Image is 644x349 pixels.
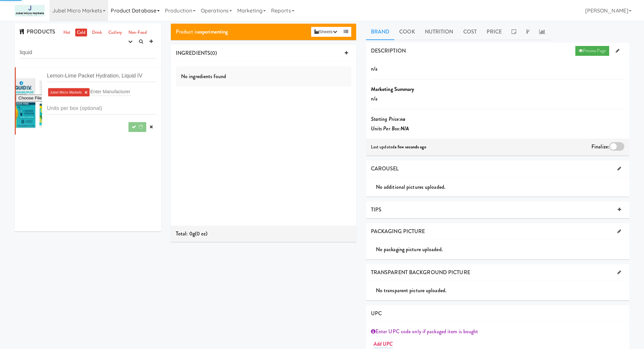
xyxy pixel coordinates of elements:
[575,46,609,56] a: Preview Page
[371,85,414,93] b: Marketing Summary
[20,28,55,35] span: PRODUCTS
[371,94,624,104] p: n/a
[176,230,195,237] span: Total: 0g
[198,28,228,35] b: experimenting
[371,228,425,235] span: PACKAGING PICTURE
[420,24,458,40] a: Nutrition
[371,165,399,172] span: CAROUSEL
[90,87,131,96] input: Enter Manufacturer
[15,67,161,135] li: Jubel Micro Markets ×
[176,66,351,87] div: No ingredients found
[591,143,609,150] span: Finalize:
[371,327,624,337] div: Enter UPC code only if packaged item is bought
[48,88,90,97] li: Jubel Micro Markets ×
[371,310,382,317] span: UPC
[366,24,395,40] a: Brand
[62,29,72,37] a: Hot
[176,49,210,57] span: INGREDIENTS
[371,269,470,276] span: TRANSPARENT BACKGROUND PICTURE
[20,47,156,59] input: Search dishes
[371,47,406,55] span: DESCRIPTION
[75,29,87,37] a: Cold
[47,102,156,115] input: Units per box (optional)
[47,87,156,98] div: Jubel Micro Markets ×
[47,70,156,82] input: Recipe name
[394,24,420,40] a: Cook
[458,24,482,40] a: Cost
[90,29,104,37] a: Drink
[176,28,228,35] span: Product is
[210,49,217,57] span: (0)
[50,90,82,94] span: Jubel Micro Markets
[400,115,405,123] b: na
[374,340,393,348] a: Add UPC
[84,90,87,95] a: ×
[15,5,45,16] img: Micromart
[107,29,124,37] a: Cutlery
[371,115,406,123] i: Starting Price:
[376,286,629,295] div: No transparent picture uploaded.
[371,206,381,213] span: TIPS
[371,125,409,132] i: Units Per Box:
[371,64,624,74] p: n/a
[376,245,629,254] div: No packaging picture uploaded.
[482,24,507,40] a: Price
[376,182,629,192] div: No additional pictures uploaded.
[195,230,208,237] span: (0 oz)
[371,144,426,150] span: Last updated
[395,144,426,150] b: a few seconds ago
[127,29,149,37] a: Non-Food
[401,125,409,132] b: N/A
[311,27,340,37] button: Sheets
